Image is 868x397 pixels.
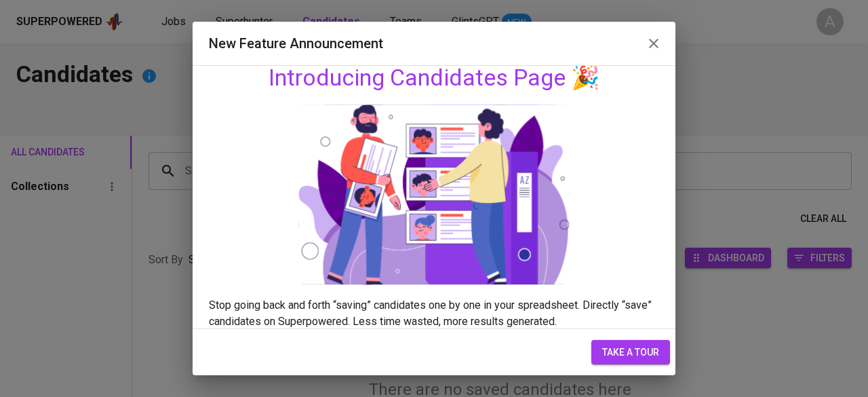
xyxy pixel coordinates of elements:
[209,64,660,92] h4: Introducing Candidates Page 🎉
[209,33,660,54] h2: New Feature Announcement
[591,340,670,365] button: take a tour
[298,103,570,286] img: onboarding_candidates.svg
[602,344,659,361] span: take a tour
[209,297,660,330] p: Stop going back and forth “saving” candidates one by one in your spreadsheet. Directly “save” can...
